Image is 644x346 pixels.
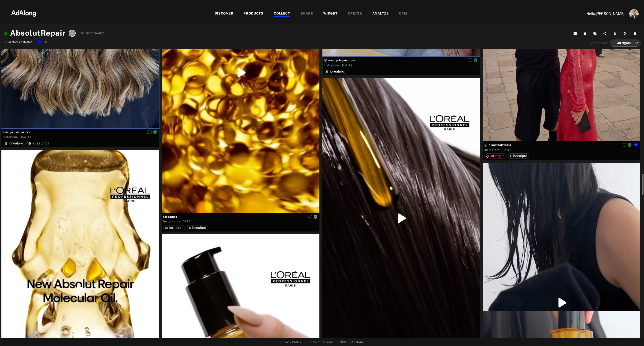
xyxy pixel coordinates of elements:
span: hairbyrosieharrisx [3,130,158,134]
span: lorealpro [9,141,23,145]
button: Enable diffusion on this media [306,214,313,219]
div: Instagram [324,63,339,67]
div: Instagram [3,135,18,139]
button: Disable diffusion on this media [466,58,474,63]
div: PRODUCTS [244,11,263,17]
div: lorealpro [486,154,505,158]
span: · [19,135,20,139]
img: 63233d7d88ed69de3c212112c67096b6.png [3,6,44,20]
button: Account settings [628,8,640,20]
div: ANALYZE [372,11,389,17]
span: lorealpro [33,141,47,145]
div: lorealpro [510,154,527,158]
button: Copy collection ID [571,30,581,37]
div: lorealpro [326,70,344,73]
span: nicovincistudio [484,143,639,147]
a: Terms of Service [308,340,333,344]
a: Privacy Policy [280,340,301,344]
button: Lock from editing [581,30,591,37]
span: lorealpro [163,215,318,219]
span: You're the owner [80,31,104,35]
div: Instagram [163,219,178,224]
span: Rights not requested [313,215,318,218]
div: CRM [399,11,407,17]
span: lorealpro [330,70,344,73]
span: Rights agreed [474,59,478,62]
div: All rights [614,37,638,49]
button: Download [611,30,621,37]
div: COLLECT [274,11,290,17]
div: SHARE [300,11,313,17]
div: DISCOVER [215,11,233,17]
span: Rights agreed [627,143,632,146]
button: Delete this collection [631,30,641,37]
span: · [340,63,341,67]
span: 19 contents selected [5,40,33,43]
h1: AbsolutRepair [4,27,66,39]
button: Share [601,30,611,37]
span: Rights agreed [153,130,157,134]
span: · [179,220,180,224]
div: Instagram [484,148,499,152]
time: 2025-09-01T16:00:00.000Z [181,220,191,223]
span: nancystripecolour [324,58,478,63]
span: lorealpro [490,154,505,158]
span: · [500,148,501,152]
img: ACg8ocLjEk1irI4XXb49MzUGwa4F_C3PpCyg-3CPbiuLEZrYEA=s96-c [629,9,639,18]
div: CREATE [348,11,362,17]
time: 2025-09-02T19:39:05.000Z [503,148,512,151]
p: Hello, [PERSON_NAME] [577,11,624,17]
span: • [336,340,337,344]
iframe: Chat Widget [621,324,644,346]
time: 2025-09-03T06:49:05.000Z [342,63,352,67]
div: lorealpro [28,142,47,145]
time: 2025-09-02T21:09:30.000Z [21,135,31,139]
button: Disable diffusion on this media [620,142,627,147]
span: 63 [590,41,594,45]
div: lorealpro [165,226,184,229]
button: Duplicate collection [591,30,601,37]
span: lorealpro [169,226,184,230]
span: lorealpro [513,154,527,158]
div: WIDGET [323,11,337,17]
div: elements [590,41,608,45]
span: lorealpro [192,226,206,230]
span: © 2025 - Adalong [340,340,364,344]
button: Disable diffusion on this media [146,130,153,135]
div: lorealpro [5,142,23,145]
div: lorealpro [189,226,206,229]
button: Settings [621,30,631,37]
span: • [304,340,305,344]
